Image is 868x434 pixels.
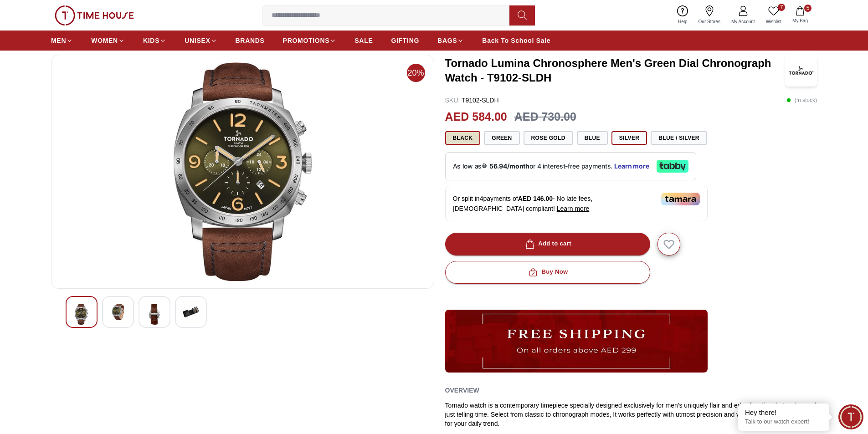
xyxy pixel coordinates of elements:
span: 5 [804,5,812,12]
button: Add to cart [445,233,650,255]
a: GIFTING [391,32,419,49]
span: Wishlist [762,18,785,25]
span: Our Stores [695,18,724,25]
a: BAGS [437,32,464,49]
span: MEN [51,36,66,45]
a: WOMEN [91,32,125,49]
span: 7 [778,4,785,11]
h3: Tornado Lumina Chronosphere Men's Green Dial Chronograph Watch - T9102-SLDH [445,56,786,85]
button: Blue [577,131,608,145]
p: T9102-SLDH [445,96,499,105]
a: 7Wishlist [760,4,787,27]
span: Help [674,18,691,25]
button: Rose Gold [524,131,573,145]
span: BAGS [437,36,457,45]
a: Back To School Sale [482,32,550,49]
h2: AED 584.00 [445,108,507,126]
p: ( In stock ) [786,96,817,105]
a: Help [673,4,693,27]
img: ... [445,310,708,373]
span: SKU : [445,97,460,104]
p: Talk to our watch expert! [745,418,822,426]
span: AED 146.00 [518,195,553,202]
img: Tornado Lumina Chronosphere Men's Black Dial Chronograph Watch - T9102-BLEB [73,304,90,325]
img: Tornado Lumina Chronosphere Men's Black Dial Chronograph Watch - T9102-BLEB [59,62,426,281]
div: Add to cart [524,239,571,249]
a: SALE [354,32,373,49]
span: SALE [354,36,373,45]
div: Hey there! [745,408,822,417]
h3: AED 730.00 [514,108,576,126]
span: My Account [728,18,759,25]
div: Chat Widget [838,404,863,429]
img: Tornado Lumina Chronosphere Men's Black Dial Chronograph Watch - T9102-BLEB [110,304,126,320]
span: BRANDS [236,36,265,45]
button: Buy Now [445,261,650,284]
img: Tornado Lumina Chronosphere Men's Black Dial Chronograph Watch - T9102-BLEB [183,304,199,320]
a: PROMOTIONS [283,32,337,49]
span: PROMOTIONS [283,36,330,45]
a: KIDS [143,32,166,49]
span: My Bag [789,17,812,24]
span: GIFTING [391,36,419,45]
span: Learn more [557,205,590,212]
div: Buy Now [527,267,568,277]
img: Tornado Lumina Chronosphere Men's Black Dial Chronograph Watch - T9102-BLEB [146,304,163,325]
div: Or split in 4 payments of - No late fees, [DEMOGRAPHIC_DATA] compliant! [445,186,708,221]
span: KIDS [143,36,159,45]
img: ... [55,5,134,26]
h2: Overview [445,383,479,397]
span: Back To School Sale [482,36,550,45]
button: 5My Bag [787,5,813,26]
a: BRANDS [236,32,265,49]
span: WOMEN [91,36,118,45]
button: Green [484,131,519,145]
a: UNISEX [185,32,217,49]
button: Blue / Silver [651,131,707,145]
button: Black [445,131,481,145]
img: Tamara [661,193,700,205]
div: Tornado watch is a contemporary timepiece specially designed exclusively for men's uniquely flair... [445,401,817,428]
a: MEN [51,32,73,49]
a: Our Stores [693,4,726,27]
span: 20% [407,64,425,82]
span: UNISEX [185,36,210,45]
button: Silver [611,131,647,145]
img: Tornado Lumina Chronosphere Men's Green Dial Chronograph Watch - T9102-SLDH [785,55,817,87]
